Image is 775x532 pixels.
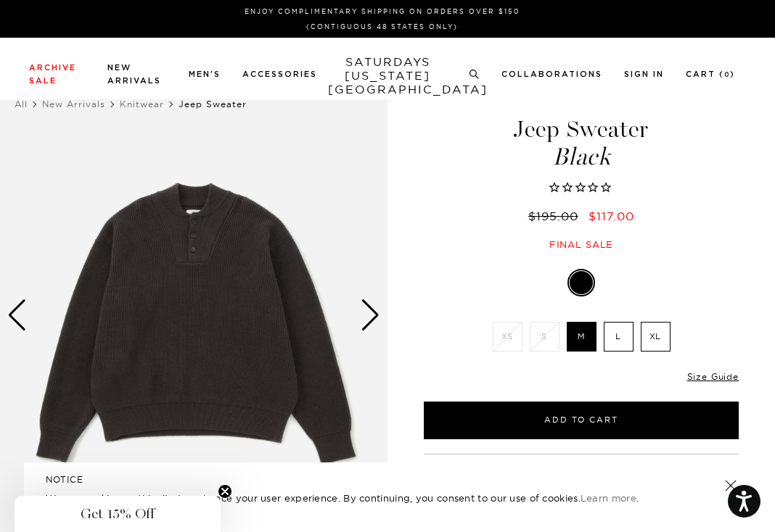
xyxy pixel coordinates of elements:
a: Accessories [242,70,317,78]
span: Black [422,145,741,169]
p: Enjoy Complimentary Shipping on Orders Over $150 [35,6,729,17]
a: SATURDAYS[US_STATE][GEOGRAPHIC_DATA] [328,55,448,96]
a: Knitwear [120,99,164,109]
a: Collaborations [501,70,602,78]
a: Men's [189,70,221,78]
a: New Arrivals [42,99,105,109]
a: All [15,99,28,109]
button: Close teaser [218,484,232,499]
span: Get 15% Off [81,505,155,523]
del: $195.00 [528,209,584,223]
a: Size Guide [687,371,739,382]
div: Get 15% OffClose teaser [15,496,221,532]
h5: NOTICE [46,473,729,486]
label: L [604,322,633,352]
p: We use cookies on this site to enhance your user experience. By continuing, you consent to our us... [46,491,678,505]
span: $117.00 [589,209,634,223]
label: M [567,322,596,352]
small: 0 [724,72,730,78]
label: XL [641,322,671,352]
p: (Contiguous 48 States Only) [35,21,729,32]
a: Archive Sale [29,64,76,85]
a: Sign In [624,70,664,78]
span: Rated 0.0 out of 5 stars 0 reviews [422,180,741,196]
label: Black [570,271,593,294]
span: Jeep Sweater [179,99,247,109]
a: Cart (0) [686,70,735,78]
div: Next slide [361,299,380,331]
div: Previous slide [7,299,27,331]
a: Learn more [581,492,636,504]
a: New Arrivals [107,64,161,85]
h1: Jeep Sweater [422,117,741,169]
button: Add to Cart [424,402,739,439]
div: Final sale [422,238,741,251]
